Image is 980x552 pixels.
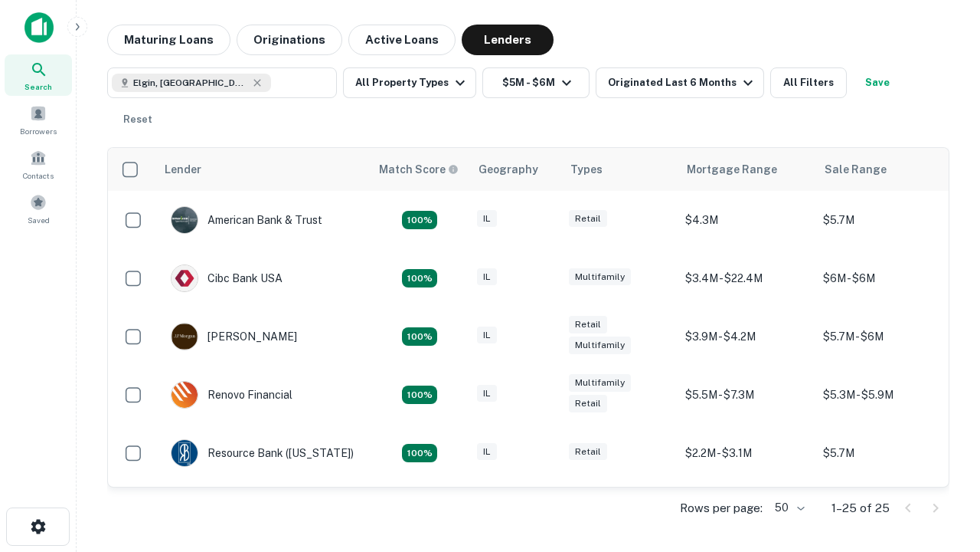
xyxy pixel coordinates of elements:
td: $3.4M - $22.4M [678,249,815,307]
img: picture [171,324,198,350]
td: $2.2M - $3.1M [678,424,815,482]
a: Saved [5,188,72,229]
img: capitalize-icon.png [24,12,54,43]
button: Lenders [462,25,554,55]
td: $5.7M [815,424,953,482]
div: Geography [479,160,538,179]
span: Contacts [23,169,54,182]
span: Search [24,80,52,93]
div: IL [477,210,497,228]
th: Sale Range [815,148,953,191]
button: $5M - $6M [482,67,590,98]
div: Retail [569,395,607,412]
th: Lender [155,148,370,191]
td: $5.3M - $5.9M [815,366,953,424]
th: Types [561,148,678,191]
div: Cibc Bank USA [171,264,283,292]
div: Retail [569,443,607,461]
button: Originated Last 6 Months [596,67,764,98]
div: Multifamily [569,337,631,354]
div: Lender [165,160,201,179]
h6: Match Score [379,161,456,178]
td: $4M [678,482,815,540]
div: Matching Properties: 4, hasApolloMatch: undefined [402,269,437,287]
a: Borrowers [5,99,72,140]
div: Matching Properties: 4, hasApolloMatch: undefined [402,386,437,404]
button: Originations [237,25,342,55]
td: $3.9M - $4.2M [678,307,815,366]
button: Save your search to get updates of matches that match your search criteria. [853,67,902,98]
div: Originated Last 6 Months [608,74,757,92]
div: Multifamily [569,374,631,392]
td: $4.3M [678,191,815,249]
div: Matching Properties: 7, hasApolloMatch: undefined [402,211,437,229]
div: Matching Properties: 4, hasApolloMatch: undefined [402,327,437,346]
button: Active Loans [348,25,456,55]
div: Resource Bank ([US_STATE]) [171,439,354,467]
div: Sale Range [825,160,887,179]
div: Retail [569,210,607,228]
div: Mortgage Range [687,160,777,179]
div: Capitalize uses an advanced AI algorithm to match your search with the best lender. The match sco... [379,161,459,178]
th: Geography [469,148,561,191]
td: $5.7M [815,191,953,249]
div: Types [570,160,603,179]
div: IL [477,443,497,461]
td: $6M - $6M [815,249,953,307]
img: picture [171,207,198,233]
button: All Property Types [343,67,476,98]
div: Multifamily [569,268,631,286]
div: Matching Properties: 4, hasApolloMatch: undefined [402,444,437,462]
div: 50 [769,497,807,519]
button: All Filters [770,67,847,98]
span: Borrowers [20,125,57,137]
span: Saved [28,214,50,226]
p: 1–25 of 25 [831,499,890,517]
img: picture [171,440,198,466]
p: Rows per page: [680,499,763,517]
a: Search [5,54,72,96]
div: American Bank & Trust [171,206,322,234]
button: Reset [113,104,162,135]
div: IL [477,327,497,344]
div: IL [477,385,497,402]
iframe: Chat Widget [903,429,980,503]
div: IL [477,268,497,286]
div: [PERSON_NAME] [171,323,297,350]
a: Contacts [5,143,72,185]
td: $5.5M - $7.3M [678,366,815,424]
div: Renovo Financial [171,381,292,409]
img: picture [171,382,198,408]
div: Retail [569,316,607,333]
td: $5.6M [815,482,953,540]
td: $5.7M - $6M [815,307,953,366]
img: picture [171,265,198,291]
th: Mortgage Range [678,148,815,191]
button: Maturing Loans [107,25,230,55]
th: Capitalize uses an advanced AI algorithm to match your search with the best lender. The match sco... [370,148,469,191]
span: Elgin, [GEOGRAPHIC_DATA], [GEOGRAPHIC_DATA] [133,76,248,90]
